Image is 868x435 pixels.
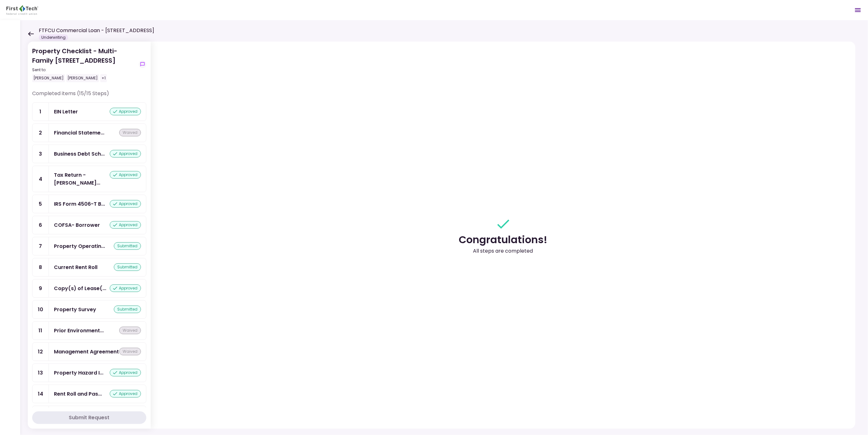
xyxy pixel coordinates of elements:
[119,348,141,355] div: waived
[32,279,49,297] div: 9
[110,369,141,376] div: approved
[54,284,106,292] div: Copy(s) of Lease(s) and Amendment(s)
[32,406,146,424] a: 15Current Rent Rollsubmitted
[32,145,146,163] a: 3Business Debt Scheduleapproved
[54,348,119,356] div: Management Agreement
[32,103,49,121] div: 1
[32,300,146,319] a: 10Property Surveysubmitted
[32,321,146,340] a: 11Prior Environmental Phase I and/or Phase IIwaived
[69,414,110,421] div: Submit Request
[32,216,146,234] a: 6COFSA- Borrowerapproved
[473,247,533,255] div: All steps are completed
[32,195,146,213] a: 5IRS Form 4506-T Borrowerapproved
[54,306,96,313] div: Property Survey
[32,67,136,73] div: Sent to:
[32,343,49,361] div: 12
[66,74,99,82] div: [PERSON_NAME]
[114,306,141,313] div: submitted
[119,327,141,334] div: waived
[32,258,146,277] a: 8Current Rent Rollsubmitted
[54,390,102,398] div: Rent Roll and Past Due Affidavit
[6,5,38,15] img: Partner icon
[32,74,65,82] div: [PERSON_NAME]
[32,406,49,424] div: 15
[54,171,110,187] div: Tax Return - Borrower
[32,124,49,142] div: 2
[114,263,141,271] div: submitted
[110,221,141,229] div: approved
[54,200,105,208] div: IRS Form 4506-T Borrower
[54,221,100,229] div: COFSA- Borrower
[54,150,105,158] div: Business Debt Schedule
[32,145,49,163] div: 3
[110,200,141,208] div: approved
[32,166,146,192] a: 4Tax Return - Borrowerapproved
[32,258,49,276] div: 8
[32,300,49,318] div: 10
[32,279,146,298] a: 9Copy(s) of Lease(s) and Amendment(s)approved
[32,385,49,403] div: 14
[110,150,141,157] div: approved
[459,232,547,247] div: Congratulations!
[32,90,146,102] div: Completed items (15/15 Steps)
[114,242,141,250] div: submitted
[32,237,146,255] a: 7Property Operating Statementssubmitted
[100,74,107,82] div: +1
[32,364,49,382] div: 13
[54,129,104,137] div: Financial Statement - Borrower
[119,129,141,136] div: waived
[54,327,104,335] div: Prior Environmental Phase I and/or Phase II
[32,166,49,192] div: 4
[32,46,136,82] div: Property Checklist - Multi-Family [STREET_ADDRESS]
[39,27,154,34] h1: FTFCU Commercial Loan - [STREET_ADDRESS]
[32,195,49,213] div: 5
[32,342,146,361] a: 12Management Agreementwaived
[32,322,49,340] div: 11
[32,123,146,142] a: 2Financial Statement - Borrowerwaived
[32,102,146,121] a: 1EIN Letterapproved
[110,171,141,179] div: approved
[110,284,141,292] div: approved
[39,34,68,41] div: Underwriting
[32,385,146,403] a: 14Rent Roll and Past Due Affidavitapproved
[32,411,146,424] button: Submit Request
[54,369,103,377] div: Property Hazard Insurance Policy and Liability Insurance Policy
[139,60,146,68] button: show-messages
[54,242,105,250] div: Property Operating Statements
[850,3,865,18] button: Open menu
[32,237,49,255] div: 7
[110,390,141,398] div: approved
[54,108,78,116] div: EIN Letter
[32,216,49,234] div: 6
[32,363,146,382] a: 13Property Hazard Insurance Policy and Liability Insurance Policyapproved
[54,263,97,271] div: Current Rent Roll
[110,108,141,115] div: approved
